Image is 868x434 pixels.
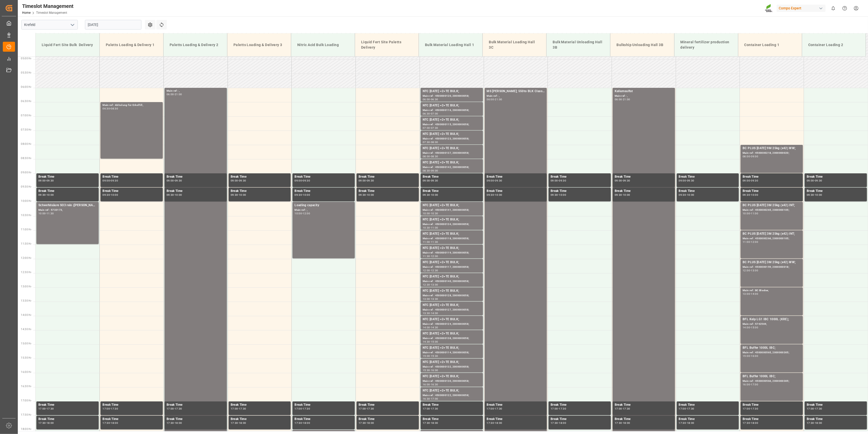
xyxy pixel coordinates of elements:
[359,37,415,52] div: Liquid Fert Site Paletts Delivery
[423,227,430,229] div: 10:30
[21,285,31,288] span: 13:00 Hr
[423,369,430,371] div: 15:30
[615,179,622,182] div: 09:00
[743,212,750,215] div: 10:00
[423,288,481,293] div: NTC [DATE] +2+TE BULK;
[167,93,174,95] div: 06:00
[21,314,31,316] span: 14:00 Hr
[175,93,182,95] div: 21:00
[743,236,801,241] div: Main ref : 4500000266, 2000000105;
[423,40,478,50] div: Bulk Material Loading Hall 1
[38,179,46,182] div: 09:00
[751,179,758,182] div: 09:30
[431,269,438,272] div: 12:30
[38,212,46,215] div: 10:00
[750,179,751,182] div: -
[551,179,558,182] div: 09:00
[21,114,31,117] span: 07:00 Hr
[38,194,46,196] div: 09:30
[431,194,438,196] div: 10:00
[751,155,758,158] div: 09:00
[686,194,687,196] div: -
[743,269,750,272] div: 12:00
[38,189,97,194] div: Break Time
[423,127,430,129] div: 07:00
[750,293,751,295] div: -
[423,303,481,308] div: NTC [DATE] +2+TE BULK;
[807,179,814,182] div: 09:00
[110,194,111,196] div: -
[743,351,801,355] div: Main ref : 4500000565, 2000000305;
[85,20,141,30] input: DD.MM.YYYY
[615,89,673,94] div: Kaliumsulfat
[423,336,481,341] div: Main ref : 4500000138, 2000000058;
[687,194,694,196] div: 10:00
[743,208,801,212] div: Main ref : 4500000265, 2000000105;
[679,179,686,182] div: 09:00
[423,298,430,300] div: 13:00
[431,326,438,329] div: 14:30
[750,269,751,272] div: -
[430,141,431,143] div: -
[743,288,801,293] div: Main ref : BC Blocker,
[431,179,438,182] div: 09:30
[558,194,559,196] div: -
[38,174,97,179] div: Break Time
[295,212,302,215] div: 10:00
[430,255,431,257] div: -
[777,5,826,12] div: Compo Expert
[430,312,431,314] div: -
[302,194,303,196] div: -
[431,113,438,115] div: 07:00
[623,194,630,196] div: 10:00
[431,341,438,343] div: 15:00
[239,179,246,182] div: 09:30
[743,189,801,194] div: Break Time
[423,365,481,369] div: Main ref : 4500000132, 2000000058;
[430,179,431,182] div: -
[22,2,73,10] div: Timeslot Management
[751,241,758,243] div: 12:00
[21,342,31,345] span: 15:00 Hr
[110,107,111,110] div: -
[815,194,822,196] div: 10:00
[21,271,31,274] span: 12:30 Hr
[423,217,481,222] div: NTC [DATE] +2+TE BULK;
[295,174,353,179] div: Break Time
[743,322,801,326] div: Main ref : 5742569,
[623,179,630,182] div: 09:30
[174,93,175,95] div: -
[423,165,481,170] div: Main ref : 4500000142, 2000000058;
[431,355,438,357] div: 15:30
[430,227,431,229] div: -
[68,21,76,29] button: open menu
[423,89,481,94] div: NTC [DATE] +2+TE BULK;
[423,117,481,122] div: NTC [DATE] +2+TE BULK;
[430,269,431,272] div: -
[430,170,431,172] div: -
[750,212,751,215] div: -
[431,127,438,129] div: 07:30
[168,40,223,50] div: Paletts Loading & Delivery 2
[238,179,239,182] div: -
[423,155,430,158] div: 08:00
[494,98,495,101] div: -
[622,98,623,101] div: -
[231,179,238,182] div: 09:00
[366,194,367,196] div: -
[21,157,31,160] span: 08:30 Hr
[21,128,31,131] span: 07:30 Hr
[495,194,502,196] div: 10:00
[430,212,431,215] div: -
[111,194,118,196] div: 10:00
[807,189,865,194] div: Break Time
[21,143,31,145] span: 08:00 Hr
[231,174,289,179] div: Break Time
[423,269,430,272] div: 12:00
[615,98,622,101] div: 06:00
[777,3,828,13] button: Compo Expert
[231,194,238,196] div: 09:30
[423,113,430,115] div: 06:30
[559,194,566,196] div: 10:00
[487,174,545,179] div: Break Time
